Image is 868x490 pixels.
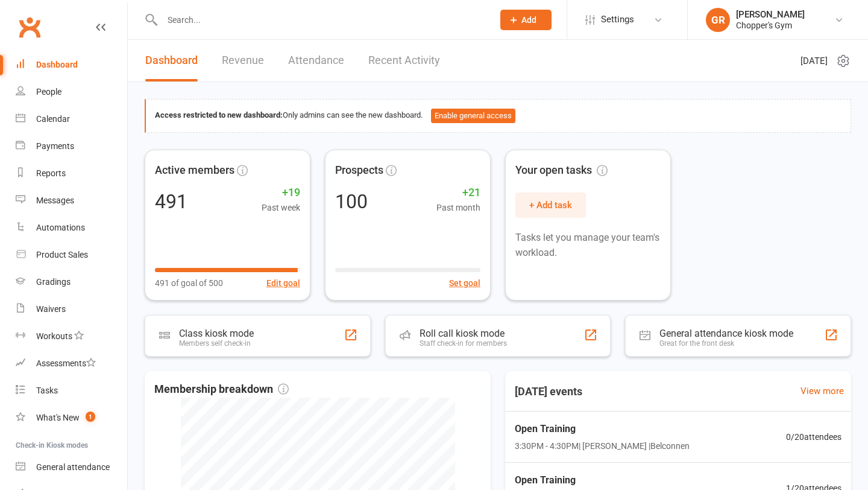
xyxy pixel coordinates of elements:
div: Payments [36,141,74,151]
div: Only admins can see the new dashboard. [155,109,841,123]
a: Waivers [16,296,127,323]
a: View more [800,384,844,398]
div: Class kiosk mode [179,328,254,339]
a: Workouts [16,323,127,350]
span: Past week [262,201,300,214]
div: People [36,87,61,97]
div: Members self check-in [179,339,254,348]
a: Attendance [288,40,344,81]
a: Calendar [16,106,127,133]
button: Add [500,10,552,30]
a: Revenue [222,40,264,81]
span: 3:30PM - 4:30PM | [PERSON_NAME] | Belconnen [515,439,690,453]
a: People [16,78,127,106]
div: Roll call kiosk mode [420,328,507,339]
span: Past month [436,201,480,214]
span: Active members [155,162,234,179]
a: Reports [16,160,127,187]
a: Dashboard [16,51,127,78]
div: Chopper's Gym [736,20,805,31]
div: Great for the front desk [659,339,793,348]
span: +21 [436,184,480,202]
div: Reports [36,168,66,178]
span: 1 [86,412,95,422]
p: Tasks let you manage your team's workload. [515,230,661,261]
div: Messages [36,196,74,205]
div: Staff check-in for members [420,339,507,348]
div: Dashboard [36,60,78,69]
span: Open Training [515,421,690,437]
input: Search... [159,11,485,28]
button: + Add task [515,192,586,218]
a: Recent Activity [368,40,440,81]
button: Enable general access [431,109,515,123]
h3: [DATE] events [505,381,592,402]
a: Gradings [16,269,127,296]
span: 491 of goal of 500 [155,276,223,290]
div: Waivers [36,304,66,314]
div: 100 [335,192,368,211]
span: Settings [601,6,634,33]
span: Your open tasks [515,162,608,179]
span: 0 / 20 attendees [786,430,841,444]
span: [DATE] [800,54,828,68]
span: Open Training [515,472,715,488]
a: Payments [16,133,127,160]
div: Gradings [36,277,71,287]
div: GR [706,8,730,32]
a: Tasks [16,377,127,404]
button: Set goal [449,276,480,290]
a: Clubworx [14,12,45,42]
div: General attendance kiosk mode [659,328,793,339]
span: +19 [262,184,300,202]
span: Add [521,15,536,25]
a: Assessments [16,350,127,377]
div: [PERSON_NAME] [736,9,805,20]
a: Product Sales [16,241,127,269]
span: Membership breakdown [154,381,289,398]
a: Dashboard [145,40,198,81]
div: General attendance [36,462,110,472]
div: Assessments [36,358,96,368]
a: Automations [16,214,127,241]
a: What's New1 [16,404,127,431]
div: Workouts [36,331,72,341]
div: Tasks [36,386,58,395]
a: Messages [16,187,127,214]
a: General attendance kiosk mode [16,454,127,481]
div: Calendar [36,114,70,124]
span: Prospects [335,162,383,179]
div: 491 [155,192,187,211]
div: Product Sales [36,250,88,259]
button: Edit goal [266,276,300,290]
div: What's New [36,413,80,422]
div: Automations [36,223,85,232]
strong: Access restricted to new dashboard: [155,110,283,119]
